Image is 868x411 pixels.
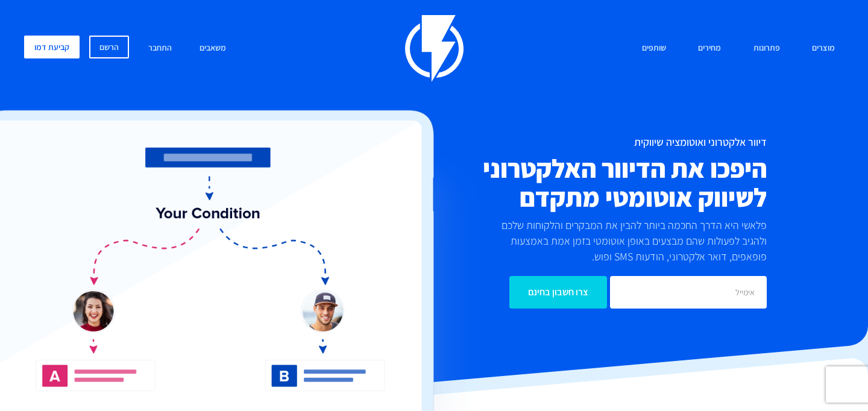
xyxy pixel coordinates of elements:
a: פתרונות [744,36,789,61]
h1: דיוור אלקטרוני ואוטומציה שיווקית [375,136,767,148]
a: משאבים [190,36,235,61]
a: מוצרים [803,36,844,61]
a: שותפים [633,36,675,61]
h2: היפכו את הדיוור האלקטרוני לשיווק אוטומטי מתקדם [375,154,767,212]
a: מחירים [689,36,730,61]
input: צרו חשבון בחינם [509,276,607,309]
p: פלאשי היא הדרך החכמה ביותר להבין את המבקרים והלקוחות שלכם ולהגיב לפעולות שהם מבצעים באופן אוטומטי... [477,218,767,264]
a: קביעת דמו [24,36,80,58]
input: אימייל [610,276,767,309]
a: התחבר [139,36,181,61]
a: הרשם [89,36,129,58]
